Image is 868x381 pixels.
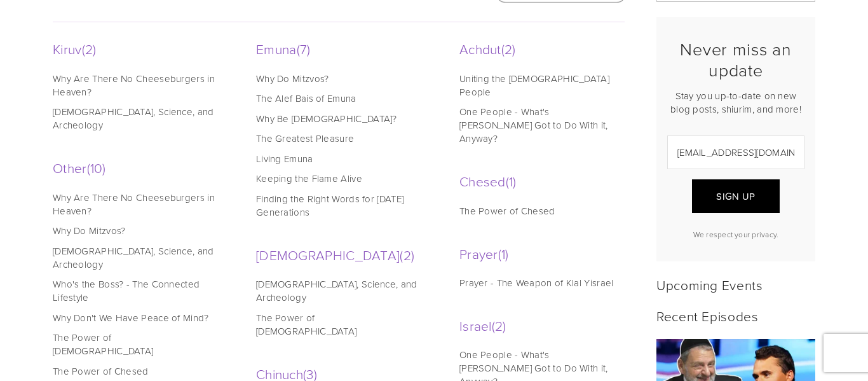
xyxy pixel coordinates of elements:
[506,172,517,190] span: 1
[459,316,625,335] a: Israel2
[256,172,418,185] a: Keeping the Flame Alive
[498,244,509,263] span: 1
[501,39,516,58] span: 2
[667,89,804,116] p: Stay you up-to-date on new blog posts, shiurim, and more!
[53,277,215,304] a: Who's the Boss? - The Connected Lifestyle
[53,244,215,271] a: [DEMOGRAPHIC_DATA], Science, and Archeology
[87,158,106,177] span: 10
[256,192,418,219] a: Finding the Right Words for [DATE] Generations
[667,39,804,80] h2: Never miss an update
[400,246,414,264] span: 2
[656,308,815,324] h2: Recent Episodes
[53,191,215,218] a: Why Are There No Cheeseburgers in Heaven?
[256,39,421,58] a: Emuna7
[297,39,311,58] span: 7
[256,112,418,125] a: Why Be [DEMOGRAPHIC_DATA]?
[53,364,215,378] a: The Power of Chesed
[256,246,421,264] a: [DEMOGRAPHIC_DATA]2
[459,105,621,145] a: One People - What's [PERSON_NAME] Got to Do With it, Anyway?
[82,39,97,58] span: 2
[459,39,625,58] a: Achdut2
[716,190,755,203] span: Sign Up
[53,72,215,99] a: Why Are There No Cheeseburgers in Heaven?
[656,277,815,293] h2: Upcoming Events
[692,179,780,213] button: Sign Up
[53,224,215,237] a: Why Do Mitzvos?
[667,229,804,240] p: We respect your privacy.
[53,105,215,132] a: [DEMOGRAPHIC_DATA], Science, and Archeology
[256,132,418,145] a: The Greatest Pleasure
[256,277,418,304] a: [DEMOGRAPHIC_DATA], Science, and Archeology
[667,135,804,169] input: Email Address
[256,92,418,105] a: The Alef Bais of Emuna
[459,204,621,218] a: The Power of Chesed
[53,39,218,58] a: Kiruv2
[256,72,418,85] a: Why Do Mitzvos?
[53,158,218,177] a: Other10
[53,311,215,324] a: Why Don't We Have Peace of Mind?
[459,72,621,99] a: Uniting the [DEMOGRAPHIC_DATA] People
[492,316,506,335] span: 2
[53,331,215,357] a: The Power of [DEMOGRAPHIC_DATA]
[256,311,418,338] a: The Power of [DEMOGRAPHIC_DATA]
[256,152,418,165] a: Living Emuna
[459,172,625,190] a: Chesed1
[459,276,621,289] a: Prayer - The Weapon of Klal Yisrael
[459,244,625,263] a: Prayer1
